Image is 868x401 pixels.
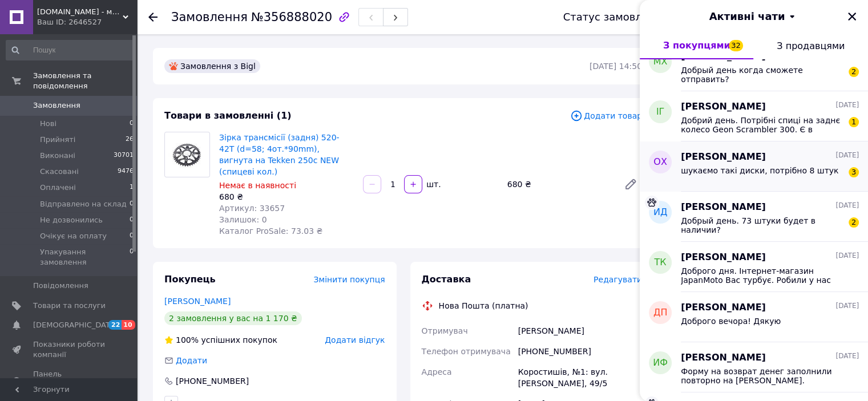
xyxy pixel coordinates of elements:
span: Добрый день когда сможете отправить? [681,66,843,84]
span: Змінити покупця [314,275,385,284]
button: Активні чати [672,9,836,24]
span: Артикул: 33657 [219,204,285,213]
span: Замовлення та повідомлення [33,71,137,91]
span: Не дозвонились [40,215,103,225]
span: 2 [849,67,859,77]
span: ИД [653,206,667,219]
span: 1 [849,117,859,127]
span: Упакування замовлення [40,247,130,268]
div: 2 замовлення у вас на 1 170 ₴ [164,311,302,325]
span: 0 [130,231,134,241]
span: ІГ [656,106,664,119]
div: Ваш ID: 2646527 [37,17,137,27]
span: З продавцями [777,40,845,51]
span: Доброго дня. Інтернет-магазин JapanMoto Вас турбує. Робили у нас замовлення: Повороти (пара) пере... [681,266,843,285]
span: [PERSON_NAME] [681,301,766,314]
span: Повідомлення [33,281,88,291]
span: [DATE] [835,251,859,261]
span: З покупцями [663,40,730,51]
span: 1 [130,183,134,193]
div: Нова Пошта (платна) [436,300,531,311]
span: [DATE] [835,100,859,110]
span: Товари в замовленні (1) [164,110,292,121]
span: Форму на возврат денег заполнили повторно на [PERSON_NAME]. [681,367,843,385]
span: Покупець [164,274,216,285]
span: ИФ [653,357,668,370]
input: Пошук [6,40,135,60]
span: Очікує на оплату [40,231,107,241]
button: З покупцями32 [640,32,753,59]
button: ИФ[PERSON_NAME][DATE]Форму на возврат денег заполнили повторно на [PERSON_NAME]. [640,342,868,392]
a: Редагувати [619,173,642,196]
div: [PHONE_NUMBER] [175,375,250,387]
a: [PERSON_NAME] [164,297,231,306]
span: 30701 [114,151,134,161]
button: МХ[PERSON_NAME][DATE]Добрый день когда сможете отправить?2 [640,41,868,91]
span: Скасовані [40,167,79,177]
div: [PHONE_NUMBER] [516,341,644,362]
span: 0 [130,247,134,268]
span: Нові [40,119,56,129]
span: 26 [126,135,134,145]
button: ДП[PERSON_NAME][DATE]Доброго вечора! Дякую [640,292,868,342]
span: 9476 [118,167,134,177]
span: №356888020 [251,10,332,24]
span: [DATE] [835,201,859,210]
button: ИД[PERSON_NAME][DATE]Добрый день. 73 штуки будет в наличии?2 [640,192,868,242]
span: 0 [130,119,134,129]
span: Немає в наявності [219,181,296,190]
span: [DEMOGRAPHIC_DATA] [33,320,118,330]
span: [PERSON_NAME] [681,251,766,264]
span: Додати товар [570,110,642,122]
span: Активні чати [709,9,785,24]
span: [PERSON_NAME] [681,151,766,164]
span: ДП [653,306,668,319]
span: Відправлено на склад [40,199,127,209]
button: ОХ[PERSON_NAME][DATE]шукаємо такі диски, потрібно 8 штук3 [640,141,868,192]
span: Доставка [422,274,471,285]
div: [PERSON_NAME] [516,321,644,341]
span: Панель управління [33,369,106,390]
span: Редагувати [594,275,642,284]
span: шукаємо такі диски, потрібно 8 штук [681,166,838,175]
span: [DATE] [835,301,859,311]
span: ОХ [653,156,667,169]
button: ТК[PERSON_NAME][DATE]Доброго дня. Інтернет-магазин JapanMoto Вас турбує. Робили у нас замовлення:... [640,242,868,292]
div: 680 ₴ [503,176,615,192]
div: Статус замовлення [563,11,668,23]
span: Замовлення [171,10,248,24]
span: Адреса [422,367,452,376]
span: Додати [176,356,207,365]
div: Повернутися назад [148,11,158,23]
span: Доброго вечора! Дякую [681,317,781,326]
span: Отримувач [422,326,468,335]
div: Замовлення з Bigl [164,59,260,73]
button: З продавцями [753,32,868,59]
span: Оплачені [40,183,76,193]
span: 0 [130,199,134,209]
span: Виконані [40,151,75,161]
span: [PERSON_NAME] [681,351,766,364]
span: Телефон отримувача [422,347,511,356]
span: 3 [849,167,859,177]
div: шт. [423,179,442,190]
span: 100% [176,335,199,345]
div: успішних покупок [164,334,277,346]
span: Добрий день. Потрібні спиці на заднє колесо Geon Scrambler 300. Є в наявності? [681,116,843,134]
span: 0 [130,215,134,225]
a: Зірка трансмісії (задня) 520-42T (d=58; 4от.*90mm), вигнута на Tekken 250c NEW (спицеві кол.) [219,133,340,176]
span: Додати відгук [325,335,385,345]
span: Добрый день. 73 штуки будет в наличии? [681,216,843,234]
time: [DATE] 14:50 [590,62,642,71]
span: Товари та послуги [33,301,106,311]
span: Залишок: 0 [219,215,267,224]
span: 10 [122,320,135,330]
button: Закрити [845,10,859,23]
div: 680 ₴ [219,191,354,202]
span: 32 [729,40,743,51]
span: [PERSON_NAME] [681,201,766,214]
span: [DATE] [835,151,859,160]
span: [PERSON_NAME] [681,100,766,114]
span: [DATE] [835,351,859,361]
span: 22 [108,320,122,330]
